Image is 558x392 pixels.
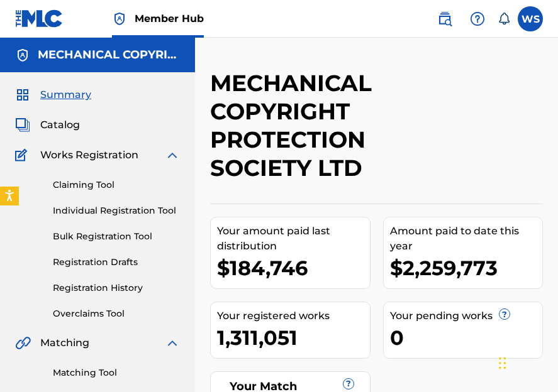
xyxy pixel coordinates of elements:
h2: MECHANICAL COPYRIGHT PROTECTION SOCIETY LTD [210,69,466,182]
a: Bulk Registration Tool [53,230,180,243]
a: CatalogCatalog [15,117,80,133]
div: User Menu [518,6,543,31]
h5: MECHANICAL COPYRIGHT PROTECTION SOCIETY LTD [38,48,180,62]
div: $184,746 [217,254,370,282]
span: Catalog [40,117,80,133]
span: Works Registration [40,148,138,163]
a: SummarySummary [15,87,91,102]
img: Catalog [15,117,30,133]
img: Matching [15,335,31,351]
span: Summary [40,87,91,102]
a: Individual Registration Tool [53,204,180,217]
a: Overclaims Tool [53,307,180,320]
iframe: Resource Center [523,232,558,334]
a: Public Search [432,6,457,31]
img: help [470,11,485,26]
div: 1,311,051 [217,324,370,352]
a: Registration Drafts [53,256,180,269]
span: ? [499,309,510,319]
img: expand [165,335,180,351]
div: $2,259,773 [390,254,543,282]
span: Member Hub [135,11,204,26]
div: Help [465,6,490,31]
img: Accounts [15,48,30,63]
img: expand [165,148,180,163]
div: Notifications [498,13,510,25]
img: Summary [15,87,30,102]
div: 0 [390,324,543,352]
span: ? [343,379,354,389]
img: Works Registration [15,148,31,163]
a: Registration History [53,281,180,295]
div: Your pending works [390,308,543,324]
div: Drag [499,344,506,382]
div: Amount paid to date this year [390,224,543,254]
img: Top Rightsholder [112,11,127,26]
img: MLC Logo [15,9,64,28]
div: Your registered works [217,308,370,324]
a: Claiming Tool [53,178,180,192]
div: Your amount paid last distribution [217,224,370,254]
img: search [437,11,452,26]
iframe: Chat Widget [495,332,558,392]
span: Matching [40,335,89,351]
a: Matching Tool [53,366,180,379]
